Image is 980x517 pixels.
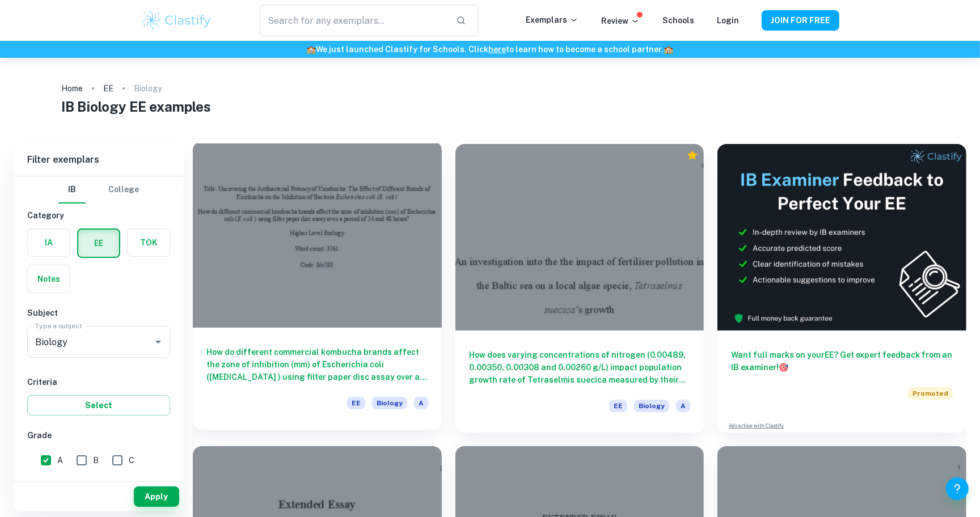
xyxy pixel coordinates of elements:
span: Biology [372,397,407,409]
button: Apply [134,486,179,507]
input: Search for any exemplars... [260,5,447,36]
span: Biology [634,400,669,412]
span: B [93,454,99,467]
button: JOIN FOR FREE [762,10,839,31]
button: Open [150,334,166,350]
h6: Grade [27,429,170,442]
span: 🏫 [664,45,674,54]
span: A [57,454,63,467]
h6: How does varying concentrations of nitrogen (0.00489, 0.00350, 0.00308 and 0.00260 g/L) impact po... [469,349,691,386]
span: Promoted [908,387,953,400]
h6: Filter exemplars [14,144,184,176]
h6: Criteria [27,376,170,388]
button: TOK [128,229,170,256]
h6: Subject [27,307,170,319]
a: here [489,45,506,54]
button: EE [78,230,119,257]
button: Select [27,395,170,416]
button: Help and Feedback [946,477,969,500]
span: 🎯 [779,363,788,372]
span: A [676,400,690,412]
h6: Want full marks on your EE ? Get expert feedback from an IB examiner! [731,349,953,374]
a: Advertise with Clastify [729,422,784,430]
button: IB [58,176,86,204]
button: IA [28,229,70,256]
a: Login [717,16,739,25]
a: EE [103,80,113,96]
a: Want full marks on yourEE? Get expert feedback from an IB examiner!PromotedAdvertise with Clastify [717,144,966,433]
button: Notes [28,265,70,293]
span: EE [347,397,365,409]
img: Thumbnail [717,144,966,330]
label: Type a subject [35,321,82,330]
div: Filter type choice [58,176,139,204]
h6: Category [27,209,170,222]
button: College [108,176,139,204]
div: Premium [687,150,698,161]
a: Home [61,80,83,96]
img: Clastify logo [141,9,213,32]
a: Schools [662,16,694,25]
span: EE [609,400,627,412]
span: A [414,397,428,409]
p: Exemplars [526,14,578,26]
span: C [129,454,134,467]
h6: We just launched Clastify for Schools. Click to learn how to become a school partner. [2,43,978,56]
p: Review [601,15,640,27]
h1: IB Biology EE examples [61,96,919,117]
span: 🏫 [307,45,316,54]
p: Biology [134,82,162,95]
a: How do different commercial kombucha brands affect the zone of inhibition (mm) of Escherichia col... [193,144,442,433]
a: How does varying concentrations of nitrogen (0.00489, 0.00350, 0.00308 and 0.00260 g/L) impact po... [455,144,704,433]
h6: How do different commercial kombucha brands affect the zone of inhibition (mm) of Escherichia col... [206,346,428,383]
